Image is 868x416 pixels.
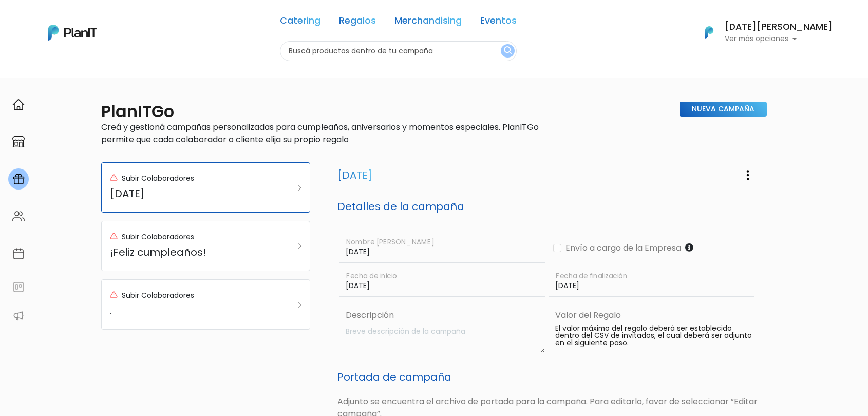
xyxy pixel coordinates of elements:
[504,46,512,56] img: search_button-432b6d5273f82d61273b3651a40e1bd1b912527efae98b1b7a1b2c0702e16a8d.svg
[339,267,545,297] input: Fecha de inicio
[561,242,681,254] label: Envío a cargo de la Empresa
[555,309,621,322] label: Valor del Regalo
[110,174,118,181] img: red_alert-6692e104a25ef3cab186d5182d64a52303bc48961756e84929ebdd7d06494120.svg
[480,16,517,29] a: Eventos
[110,232,118,240] img: red_alert-6692e104a25ef3cab186d5182d64a52303bc48961756e84929ebdd7d06494120.svg
[549,267,754,297] input: Fecha de finalización
[101,221,310,271] a: Subir Colaboradores ¡Feliz cumpleaños!
[110,291,118,298] img: red_alert-6692e104a25ef3cab186d5182d64a52303bc48961756e84929ebdd7d06494120.svg
[12,173,25,185] img: campaigns-02234683943229c281be62815700db0a1741e53638e28bf9629b52c665b00959.svg
[12,210,25,222] img: people-662611757002400ad9ed0e3c099ab2801c6687ba6c219adb57efc949bc21e19d.svg
[298,243,301,249] img: arrow_right-9280cc79ecefa84298781467ce90b80af3baf8c02d32ced3b0099fbab38e4a3c.svg
[101,102,174,121] h2: PlanITGo
[742,169,754,181] img: three-dots-vertical-1c7d3df731e7ea6fb33cf85414993855b8c0a129241e2961993354d720c67b51.svg
[698,21,721,44] img: PlanIt Logo
[122,173,194,184] p: Subir Colaboradores
[337,169,372,181] h3: [DATE]
[394,16,462,29] a: Merchandising
[12,248,25,260] img: calendar-87d922413cdce8b2cf7b7f5f62616a5cf9e4887200fb71536465627b3292af00.svg
[122,290,194,301] p: Subir Colaboradores
[337,371,761,383] h5: Portada de campaña
[725,35,833,43] p: Ver más opciones
[12,281,25,293] img: feedback-78b5a0c8f98aac82b08bfc38622c3050aee476f2c9584af64705fc4e61158814.svg
[101,279,310,330] a: Subir Colaboradores .
[101,162,310,213] a: Subir Colaboradores [DATE]
[280,41,517,61] input: Buscá productos dentro de tu campaña
[339,16,376,29] a: Regalos
[12,136,25,148] img: marketplace-4ceaa7011d94191e9ded77b95e3339b90024bf715f7c57f8cf31f2d8c509eaba.svg
[555,325,754,347] p: El valor máximo del regalo deberá ser establecido dentro del CSV de invitados, el cual deberá ser...
[692,19,833,46] button: PlanIt Logo [DATE][PERSON_NAME] Ver más opciones
[337,200,761,213] h5: Detalles de la campaña
[110,246,273,258] h5: ¡Feliz cumpleaños!
[725,23,833,32] h6: [DATE][PERSON_NAME]
[101,121,545,146] p: Creá y gestioná campañas personalizadas para cumpleaños, aniversarios y momentos especiales. Plan...
[12,310,25,322] img: partners-52edf745621dab592f3b2c58e3bca9d71375a7ef29c3b500c9f145b62cc070d4.svg
[110,187,273,200] h5: [DATE]
[680,102,767,117] a: Nueva Campaña
[298,302,301,308] img: arrow_right-9280cc79ecefa84298781467ce90b80af3baf8c02d32ced3b0099fbab38e4a3c.svg
[122,232,194,242] p: Subir Colaboradores
[298,185,301,191] img: arrow_right-9280cc79ecefa84298781467ce90b80af3baf8c02d32ced3b0099fbab38e4a3c.svg
[280,16,320,29] a: Catering
[110,305,273,317] h5: .
[339,233,545,263] input: Nombre de Campaña
[12,99,25,111] img: home-e721727adea9d79c4d83392d1f703f7f8bce08238fde08b1acbfd93340b81755.svg
[48,25,97,41] img: PlanIt Logo
[342,309,545,322] label: Descripción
